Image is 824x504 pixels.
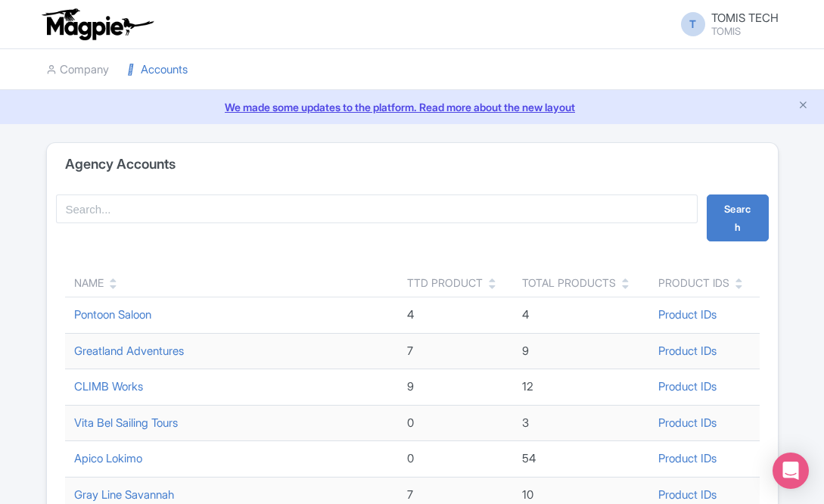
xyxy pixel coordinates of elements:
[65,157,176,172] h4: Agency Accounts
[398,369,513,406] td: 9
[74,415,178,430] a: Vita Bel Sailing Tours
[711,11,779,25] span: TOMIS TECH
[398,297,513,334] td: 4
[672,12,779,36] a: T TOMIS TECH TOMIS
[398,405,513,441] td: 0
[513,441,649,478] td: 54
[74,344,184,358] a: Greatland Adventures
[681,12,705,36] span: T
[658,379,717,394] a: Product IDs
[658,451,717,465] a: Product IDs
[658,487,717,502] a: Product IDs
[798,98,809,115] button: Close announcement
[513,369,649,406] td: 12
[127,49,188,91] a: Accounts
[658,307,717,322] a: Product IDs
[74,451,142,465] a: Apico Lokimo
[707,194,769,241] button: Search
[74,307,151,322] a: Pontoon Saloon
[711,26,779,36] small: TOMIS
[398,441,513,478] td: 0
[74,275,104,291] div: Name
[513,297,649,334] td: 4
[658,275,729,291] div: Product IDs
[522,275,616,291] div: Total Products
[46,49,109,91] a: Company
[9,99,815,115] a: We made some updates to the platform. Read more about the new layout
[407,275,483,291] div: TTD Product
[658,344,717,358] a: Product IDs
[74,379,143,394] a: CLIMB Works
[74,487,174,502] a: Gray Line Savannah
[513,333,649,369] td: 9
[39,8,156,41] img: logo-ab69f6fb50320c5b225c76a69d11143b.png
[398,333,513,369] td: 7
[56,194,698,223] input: Search...
[773,453,809,489] div: Open Intercom Messenger
[513,405,649,441] td: 3
[658,415,717,430] a: Product IDs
